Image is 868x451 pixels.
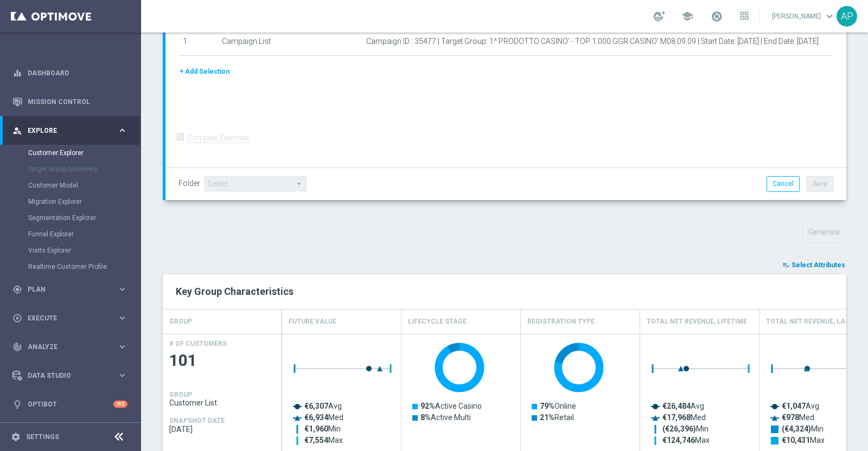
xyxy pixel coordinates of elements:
div: Optibot [12,390,127,418]
label: Folder [178,179,200,188]
button: playlist_add_check Select Attributes [781,259,846,271]
text: Min [782,424,824,434]
button: play_circle_outline Execute keyboard_arrow_right [12,314,128,323]
h4: Lifecycle Stage [408,312,467,331]
a: Mission Control [28,87,127,116]
div: Execute [12,313,117,323]
a: Funnel Explorer [28,230,113,239]
text: Avg [304,402,342,410]
a: Settings [26,434,59,440]
tspan: €978 [782,413,799,422]
div: Dashboard [12,59,127,87]
h4: GROUP [169,312,192,331]
tspan: €1,960 [304,424,328,433]
tspan: 92% [420,402,435,410]
a: Realtime Customer Profile [28,262,113,271]
h4: Registration Type [527,312,595,331]
a: Visits Explorer [28,246,113,255]
i: lightbulb [12,400,22,409]
span: 2025-09-28 [169,425,276,434]
div: Customer Explorer [28,145,140,161]
label: Complex Selection [187,133,251,143]
tspan: €26,484 [662,402,691,410]
tspan: €6,934 [304,413,329,422]
i: keyboard_arrow_right [117,284,127,294]
i: person_search [12,126,22,136]
div: +10 [113,401,127,408]
span: keyboard_arrow_down [824,10,835,22]
span: Analyze [28,344,117,350]
i: settings [11,432,21,442]
text: Med [782,413,814,422]
text: Min [304,424,341,433]
h4: SNAPSHOT DATE [169,417,225,424]
text: Active Multi [420,413,471,422]
button: gps_fixed Plan keyboard_arrow_right [12,285,128,294]
text: Retail [540,413,574,422]
tspan: €124,746 [662,436,695,444]
tspan: €17,968 [662,413,691,422]
button: Data Studio keyboard_arrow_right [12,371,128,380]
h4: Total Net Revenue, Lifetime [647,312,747,331]
text: Avg [782,402,819,410]
i: keyboard_arrow_right [117,370,127,381]
button: Cancel [767,176,800,191]
i: equalizer [12,68,22,78]
div: Realtime Customer Profile [28,259,140,275]
span: Explore [28,127,117,134]
button: track_changes Analyze keyboard_arrow_right [12,343,128,351]
button: Generate [802,222,846,243]
div: Funnel Explorer [28,226,140,242]
div: Target Group Discovery [28,161,140,177]
i: keyboard_arrow_right [117,125,127,136]
div: equalizer Dashboard [12,69,128,78]
a: Customer Explorer [28,149,113,157]
tspan: €6,307 [304,402,328,410]
div: Migration Explorer [28,194,140,210]
i: track_changes [12,342,22,352]
button: person_search Explore keyboard_arrow_right [12,126,128,135]
div: Customer Model [28,177,140,194]
a: Dashboard [28,59,127,87]
button: lightbulb Optibot +10 [12,400,128,409]
tspan: 21% [540,413,554,422]
tspan: 79% [540,402,554,410]
text: Avg [662,402,704,410]
h4: Future Value [289,312,336,331]
td: Campaign List [218,29,362,56]
text: Max [304,436,343,444]
h2: Key Group Characteristics [176,285,833,298]
a: Customer Model [28,181,113,190]
div: Explore [12,126,117,136]
tspan: 8% [420,413,431,422]
span: Data Studio [28,372,117,379]
span: Select Attributes [792,261,845,269]
div: Segmentation Explorer [28,210,140,226]
a: Segmentation Explorer [28,214,113,222]
text: Active Casino [420,402,482,410]
h4: GROUP [169,391,192,398]
text: Max [662,436,710,444]
button: + Add Selection [178,66,231,78]
a: Optibot [28,390,113,418]
div: Data Studio [12,371,117,381]
tspan: €10,431 [782,436,810,444]
span: 101 [169,350,276,371]
text: Max [782,436,825,444]
text: Med [304,413,343,422]
i: play_circle_outline [12,313,22,323]
span: school [681,10,693,22]
i: keyboard_arrow_right [117,313,127,323]
div: Analyze [12,342,117,352]
div: Plan [12,285,117,294]
button: Mission Control [12,98,128,106]
span: Campaign ID : 35477 | Target Group: 1^ PRODOTTO CASINO' - TOP 1.000 GGR CASINO' M08 09.09 | Start... [366,37,819,46]
tspan: €1,047 [782,402,806,410]
span: Plan [28,286,117,293]
h4: # OF CUSTOMERS [169,340,227,347]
